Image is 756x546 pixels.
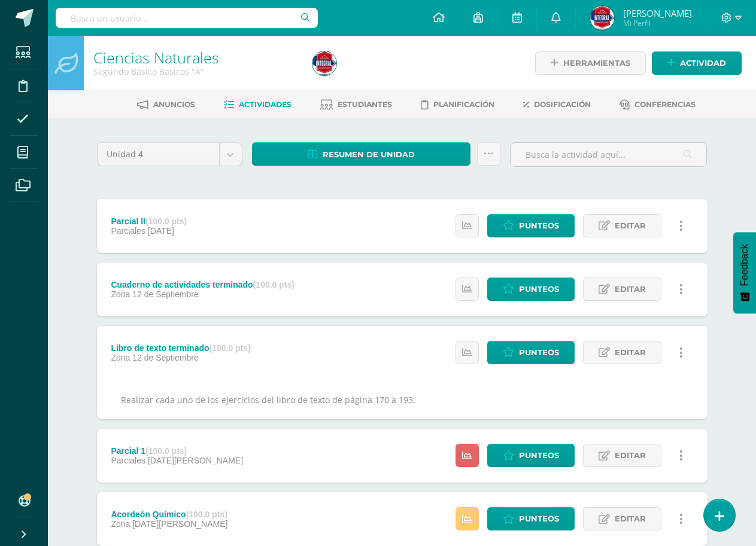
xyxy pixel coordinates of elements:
a: Punteos [487,214,575,237]
span: Feedback [739,244,750,286]
span: Punteos [519,278,559,300]
span: Editar [615,278,646,300]
a: Punteos [487,444,575,467]
div: Acordeón Químico [111,510,227,519]
a: Herramientas [535,51,646,75]
span: [PERSON_NAME] [623,7,692,19]
strong: (100.0 pts) [145,446,187,456]
span: Zona [111,289,130,299]
a: Actividad [652,51,742,75]
strong: (100.0 pts) [210,343,251,353]
span: Parciales [111,226,145,236]
div: Cuaderno de actividades terminado [111,280,294,289]
strong: (100.0 pts) [186,510,227,519]
a: Unidad 4 [98,143,242,166]
a: Ciencias Naturales [93,47,219,68]
div: Realizar cada uno de los ejercicios del libro de texto de página 170 a 193. [97,380,708,419]
a: Dosificación [523,95,591,114]
div: Parcial II [111,216,187,226]
a: Actividades [224,95,292,114]
button: Feedback - Mostrar encuesta [733,232,756,313]
div: Segundo Básico Basicos 'A' [93,66,298,77]
span: Punteos [519,341,559,364]
span: Editar [615,341,646,364]
a: Resumen de unidad [252,142,471,166]
a: Punteos [487,341,575,364]
a: Punteos [487,507,575,530]
span: Punteos [519,444,559,466]
span: Editar [615,215,646,237]
strong: (100.0 pts) [253,280,294,289]
a: Anuncios [137,95,195,114]
span: 12 de Septiembre [132,289,199,299]
a: Planificación [421,95,494,114]
span: [DATE][PERSON_NAME] [132,519,227,529]
div: Libro de texto terminado [111,343,250,353]
input: Busca un usuario... [56,8,318,28]
span: [DATE] [148,226,174,236]
span: Unidad 4 [107,143,210,166]
img: d976617d5cae59a017fc8fde6d31eccf.png [312,51,336,75]
span: Zona [111,353,130,362]
span: Mi Perfil [623,18,692,28]
span: Herramientas [563,52,630,74]
strong: (100.0 pts) [145,216,187,226]
img: d976617d5cae59a017fc8fde6d31eccf.png [590,6,614,30]
span: Zona [111,519,130,529]
span: Actividades [239,100,292,109]
span: Resumen de unidad [323,144,415,166]
span: Punteos [519,215,559,237]
a: Conferencias [620,95,696,114]
div: Parcial 1 [111,446,243,456]
span: Editar [615,508,646,530]
span: Parciales [111,456,145,465]
h1: Ciencias Naturales [93,49,298,66]
span: Punteos [519,508,559,530]
span: Estudiantes [338,100,392,109]
span: Dosificación [534,100,591,109]
span: Editar [615,444,646,466]
a: Estudiantes [320,95,392,114]
span: Planificación [433,100,494,109]
span: Actividad [680,52,726,74]
input: Busca la actividad aquí... [511,143,706,166]
span: [DATE][PERSON_NAME] [148,456,243,465]
span: Anuncios [153,100,195,109]
span: Conferencias [634,100,696,109]
a: Punteos [487,277,575,301]
span: 12 de Septiembre [132,353,199,362]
